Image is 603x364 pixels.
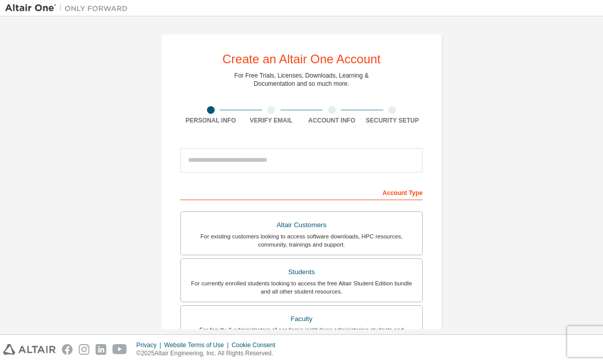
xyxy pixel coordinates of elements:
div: Website Terms of Use [164,341,231,349]
div: Create an Altair One Account [222,53,381,65]
img: Altair One [5,3,133,13]
img: instagram.svg [79,344,89,355]
div: For existing customers looking to access software downloads, HPC resources, community, trainings ... [187,232,416,249]
div: Altair Customers [187,218,416,232]
div: Security Setup [362,116,423,125]
img: facebook.svg [62,344,73,355]
img: altair_logo.svg [3,344,56,355]
div: For currently enrolled students looking to access the free Altair Student Edition bundle and all ... [187,279,416,296]
div: Cookie Consent [231,341,281,349]
div: Account Info [301,116,362,125]
div: Personal Info [180,116,241,125]
div: For Free Trials, Licenses, Downloads, Learning & Documentation and so much more. [235,71,369,88]
div: For faculty & administrators of academic institutions administering students and accessing softwa... [187,326,416,342]
div: Faculty [187,312,416,326]
p: © 2025 Altair Engineering, Inc. All Rights Reserved. [136,349,282,358]
img: linkedin.svg [96,344,106,355]
div: Verify Email [241,116,302,125]
div: Account Type [180,184,423,200]
div: Privacy [136,341,164,349]
div: Students [187,265,416,279]
img: youtube.svg [112,344,127,355]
